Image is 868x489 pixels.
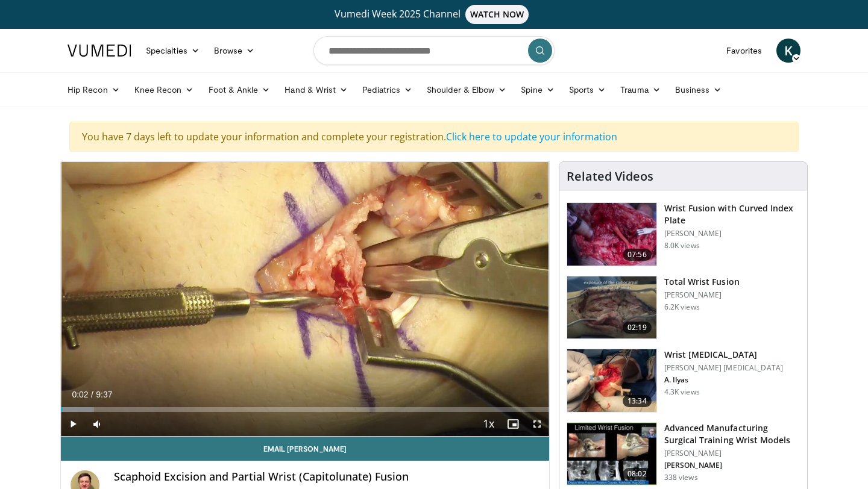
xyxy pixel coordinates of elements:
a: Trauma [613,78,668,102]
img: 13a7b613-760b-4c9d-a1e0-c18642025d79.150x105_q85_crop-smart_upscale.jpg [567,423,656,485]
img: 096c245f-4a7a-4537-8249-5b74cf8f0cdb.150x105_q85_crop-smart_upscale.jpg [567,349,656,412]
button: Enable picture-in-picture mode [501,412,525,436]
p: 338 views [664,473,698,482]
input: Search topics, interventions [313,36,555,65]
button: Play [61,412,85,436]
h3: Wrist [MEDICAL_DATA] [664,349,783,361]
span: 02:19 [623,322,652,334]
p: 4.3K views [664,387,700,397]
video-js: Video Player [61,162,549,437]
a: Browse [207,39,262,63]
a: Vumedi Week 2025 ChannelWATCH NOW [69,5,799,24]
p: [PERSON_NAME] [664,461,800,470]
p: [PERSON_NAME] [664,290,740,300]
h3: Total Wrist Fusion [664,276,740,288]
a: Click here to update your information [446,130,617,143]
img: Picture_15_2_2.png.150x105_q85_crop-smart_upscale.jpg [567,276,656,339]
a: Email [PERSON_NAME] [61,437,549,461]
span: 07:56 [623,249,652,261]
a: Pediatrics [355,78,420,102]
a: 08:02 Advanced Manufacturing Surgical Training Wrist Models [PERSON_NAME] [PERSON_NAME] 338 views [567,422,800,486]
a: Foot & Ankle [201,78,278,102]
span: 0:02 [72,390,88,399]
span: WATCH NOW [465,5,529,24]
button: Mute [85,412,109,436]
a: Specialties [139,39,207,63]
img: VuMedi Logo [68,45,131,57]
a: K [776,39,800,63]
button: Playback Rate [477,412,501,436]
a: Spine [514,78,561,102]
button: Fullscreen [525,412,549,436]
span: 9:37 [96,390,112,399]
span: 08:02 [623,468,652,480]
a: Hand & Wrist [277,78,355,102]
img: 69caa8a0-39e4-40a6-a88f-d00045569e83.150x105_q85_crop-smart_upscale.jpg [567,203,656,266]
a: 02:19 Total Wrist Fusion [PERSON_NAME] 6.2K views [567,276,800,340]
a: Sports [562,78,614,102]
a: 13:34 Wrist [MEDICAL_DATA] [PERSON_NAME] [MEDICAL_DATA] A. Ilyas 4.3K views [567,349,800,413]
h4: Scaphoid Excision and Partial Wrist (Capitolunate) Fusion [114,470,539,484]
a: Business [668,78,729,102]
div: You have 7 days left to update your information and complete your registration. [69,122,799,152]
p: 6.2K views [664,302,700,312]
p: 8.0K views [664,241,700,251]
h4: Related Videos [567,169,653,184]
h3: Advanced Manufacturing Surgical Training Wrist Models [664,422,800,446]
a: Shoulder & Elbow [420,78,514,102]
p: [PERSON_NAME] [664,449,800,458]
a: Favorites [719,39,769,63]
p: A. Ilyas [664,375,783,385]
a: 07:56 Wrist Fusion with Curved Index Plate [PERSON_NAME] 8.0K views [567,202,800,266]
a: Knee Recon [127,78,201,102]
p: [PERSON_NAME] [664,229,800,238]
span: 13:34 [623,395,652,407]
div: Progress Bar [61,407,549,412]
p: [PERSON_NAME] [MEDICAL_DATA] [664,363,783,373]
h3: Wrist Fusion with Curved Index Plate [664,202,800,226]
span: / [91,390,93,399]
a: Hip Recon [60,78,127,102]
